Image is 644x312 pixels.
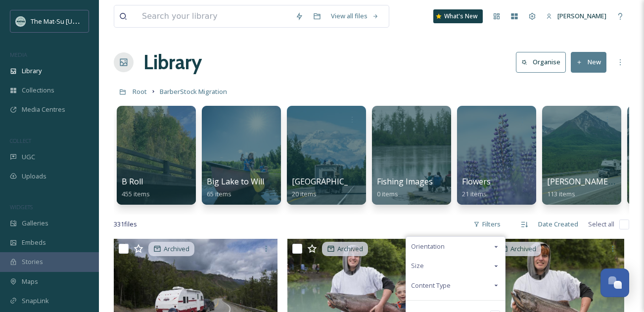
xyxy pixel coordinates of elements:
a: What's New [433,9,483,23]
span: Galleries [22,219,48,228]
button: Organise [516,52,566,72]
span: Fishing Images [377,176,433,187]
span: Archived [164,244,189,254]
span: Collections [22,86,54,95]
a: View all files [326,6,384,26]
a: [GEOGRAPHIC_DATA]20 items [292,177,371,198]
span: Archived [510,244,536,254]
span: Flowers [462,176,491,187]
span: UGC [22,152,35,162]
span: Uploads [22,172,46,181]
span: 20 items [292,189,317,198]
span: Maps [22,277,38,286]
span: [PERSON_NAME] [557,11,606,20]
button: New [571,52,606,72]
a: Fishing Images0 items [377,177,433,198]
span: B Roll [122,176,143,187]
a: Library [143,47,202,77]
span: Archived [337,244,363,254]
span: Media Centres [22,105,65,114]
a: [PERSON_NAME] [541,6,611,26]
span: BarberStock Migration [160,87,227,96]
span: SnapLink [22,296,49,306]
span: Stories [22,257,43,267]
button: Open Chat [600,268,629,297]
span: 21 items [462,189,487,198]
span: Content Type [411,281,451,290]
span: Embeds [22,238,46,247]
span: Orientation [411,242,445,251]
span: COLLECT [10,137,31,144]
span: Library [22,66,42,76]
span: MEDIA [10,51,27,58]
img: Social_thumbnail.png [16,16,26,26]
a: Flowers21 items [462,177,491,198]
span: Big Lake to Willow Images [207,176,304,187]
span: Select all [588,220,614,229]
span: 0 items [377,189,398,198]
div: Date Created [533,215,583,234]
input: Search your library [137,5,290,27]
span: 331 file s [114,220,137,229]
div: Filters [468,215,506,234]
a: B Roll455 items [122,177,150,198]
a: Root [133,86,147,97]
span: WIDGETS [10,203,33,211]
span: 65 items [207,189,231,198]
span: [GEOGRAPHIC_DATA] [292,176,371,187]
span: The Mat-Su [US_STATE] [31,16,99,26]
span: Root [133,87,147,96]
span: Size [411,261,424,270]
a: BarberStock Migration [160,86,227,97]
span: 113 items [547,189,575,198]
span: 455 items [122,189,150,198]
a: Big Lake to Willow Images65 items [207,177,304,198]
